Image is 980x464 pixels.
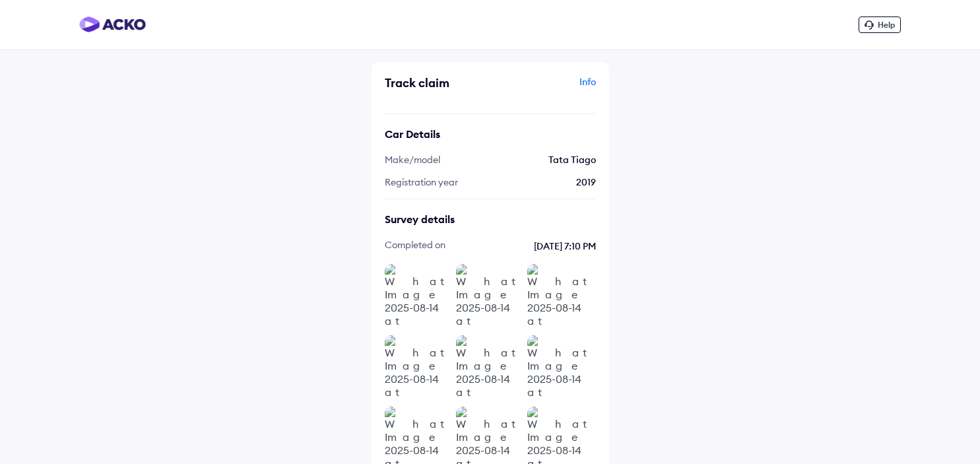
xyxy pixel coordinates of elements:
[576,176,596,188] span: 2019
[385,239,445,253] span: completed On
[494,75,596,100] div: Info
[878,20,895,30] span: Help
[385,335,451,401] img: WhatsApp Image 2025-08-14 at 19.03.13.jpeg
[79,17,146,32] img: horizontal-gradient.png
[385,264,451,330] img: WhatsApp Image 2025-08-14 at 19.03.16.jpeg
[385,176,458,188] span: Registration year
[527,264,593,330] img: WhatsApp Image 2025-08-14 at 19.03.12.jpeg
[385,154,440,166] span: Make/model
[385,213,596,226] div: Survey details
[385,75,487,90] div: Track claim
[456,335,522,401] img: WhatsApp Image 2025-08-14 at 19.03.14 (1).jpeg
[548,154,596,166] span: Tata Tiago
[385,127,596,141] div: Car Details
[459,239,596,253] span: [DATE] 7:10 PM
[527,335,593,401] img: WhatsApp Image 2025-08-14 at 19.03.14.jpeg
[456,264,522,330] img: WhatsApp Image 2025-08-14 at 19.03.12 (1).jpeg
